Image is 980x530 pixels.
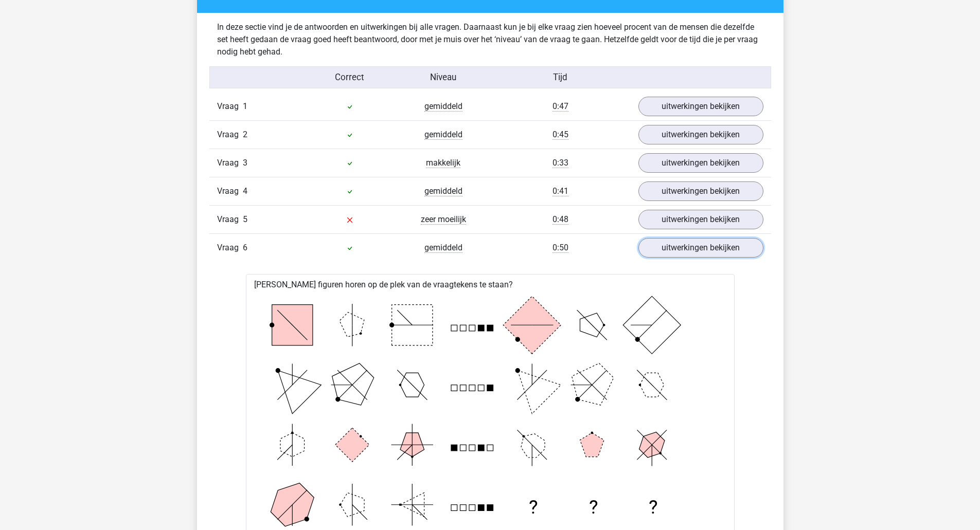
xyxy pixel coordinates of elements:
span: 3 [243,158,247,168]
div: Correct [303,71,397,84]
span: 1 [243,101,247,111]
span: Vraag [217,185,243,197]
span: makkelijk [426,158,460,168]
span: gemiddeld [424,101,462,112]
a: uitwerkingen bekijken [638,125,763,144]
div: In deze sectie vind je de antwoorden en uitwerkingen bij alle vragen. Daarnaast kun je bij elke v... [209,21,771,58]
div: Tijd [490,71,630,84]
a: uitwerkingen bekijken [638,238,763,258]
span: 0:47 [553,101,568,112]
span: 0:33 [553,158,568,168]
a: uitwerkingen bekijken [638,153,763,173]
span: 0:41 [553,186,568,196]
span: 0:45 [553,130,568,140]
text: ? [529,496,538,519]
span: gemiddeld [424,130,462,140]
span: Vraag [217,213,243,226]
span: Vraag [217,129,243,141]
span: 0:50 [553,243,568,253]
span: zeer moeilijk [421,214,466,225]
span: 4 [243,186,247,196]
span: gemiddeld [424,186,462,196]
text: ? [649,496,658,519]
span: Vraag [217,242,243,254]
text: ? [589,496,598,519]
div: Niveau [397,71,490,84]
span: 0:48 [553,214,568,225]
span: 6 [243,243,247,252]
span: 2 [243,130,247,139]
a: uitwerkingen bekijken [638,181,763,201]
a: uitwerkingen bekijken [638,210,763,229]
span: gemiddeld [424,243,462,253]
span: Vraag [217,100,243,113]
span: Vraag [217,157,243,169]
span: 5 [243,214,247,224]
a: uitwerkingen bekijken [638,97,763,116]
